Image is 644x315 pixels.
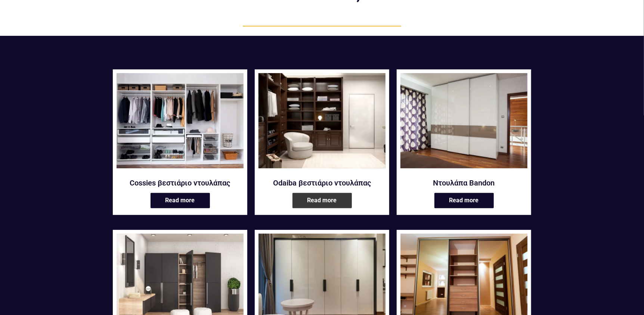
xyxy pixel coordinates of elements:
[258,73,386,173] a: Odaiba βεστιάριο ντουλάπας
[400,178,527,188] a: Ντουλάπα Bandon
[292,193,352,208] a: Read more about “Odaiba βεστιάριο ντουλάπας”
[117,178,244,188] a: Cossies βεστιάριο ντουλάπας
[434,193,494,208] a: Read more about “Ντουλάπα Bandon”
[400,73,527,173] a: Ντουλάπα Bandon
[117,73,244,173] a: Cossies βεστιάριο ντουλάπας
[151,193,210,208] a: Read more about “Cossies βεστιάριο ντουλάπας”
[258,178,386,188] a: Odaiba βεστιάριο ντουλάπας
[258,73,386,168] img: Odaiba βεστιάριο ντουλάπας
